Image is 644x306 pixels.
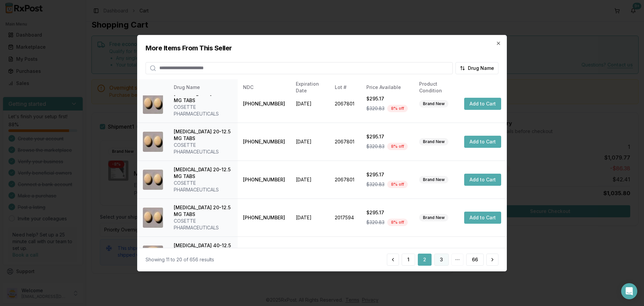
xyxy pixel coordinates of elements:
[174,180,232,193] div: COSETTE PHARMACEUTICALS
[366,143,385,150] span: $320.83
[174,90,232,104] div: [MEDICAL_DATA] 20-12.5 MG TABS
[414,79,459,95] th: Product Condition
[143,170,163,190] img: Benicar HCT 20-12.5 MG TABS
[143,246,163,266] img: Benicar HCT 40-12.5 MG TABS
[174,104,232,117] div: COSETTE PHARMACEUTICALS
[419,214,448,221] div: Brand New
[143,208,163,228] img: Benicar HCT 20-12.5 MG TABS
[290,199,329,236] td: [DATE]
[174,242,232,256] div: [MEDICAL_DATA] 40-12.5 MG TABS
[468,64,494,71] span: Drug Name
[387,143,408,150] div: 8 % off
[419,138,448,145] div: Brand New
[329,236,361,274] td: 1942503
[329,85,361,123] td: 2067801
[238,236,290,274] td: [PHONE_NUMBER]
[402,254,415,266] button: 1
[366,95,408,102] div: $295.17
[329,199,361,236] td: 2017594
[290,79,329,95] th: Expiration Date
[464,174,501,186] button: Add to Cart
[418,254,432,266] button: 2
[143,94,163,114] img: Benicar HCT 20-12.5 MG TABS
[434,254,449,266] button: 3
[366,171,408,178] div: $295.17
[387,181,408,188] div: 8 % off
[419,100,448,107] div: Brand New
[455,62,498,74] button: Drug Name
[290,123,329,161] td: [DATE]
[143,132,163,152] img: Benicar HCT 20-12.5 MG TABS
[146,43,498,52] h2: More Items From This Seller
[238,199,290,236] td: [PHONE_NUMBER]
[238,123,290,161] td: [PHONE_NUMBER]
[366,247,408,254] div: $410.28
[387,219,408,226] div: 8 % off
[290,236,329,274] td: [DATE]
[366,105,385,112] span: $320.83
[174,128,232,142] div: [MEDICAL_DATA] 20-12.5 MG TABS
[329,161,361,199] td: 2067801
[419,176,448,183] div: Brand New
[238,85,290,123] td: [PHONE_NUMBER]
[464,136,501,148] button: Add to Cart
[174,218,232,231] div: COSETTE PHARMACEUTICALS
[174,142,232,155] div: COSETTE PHARMACEUTICALS
[174,166,232,180] div: [MEDICAL_DATA] 20-12.5 MG TABS
[387,105,408,112] div: 8 % off
[329,123,361,161] td: 2067801
[464,98,501,110] button: Add to Cart
[238,161,290,199] td: [PHONE_NUMBER]
[290,161,329,199] td: [DATE]
[361,79,414,95] th: Price Available
[464,212,501,224] button: Add to Cart
[329,79,361,95] th: Lot #
[366,219,385,226] span: $320.83
[290,85,329,123] td: [DATE]
[366,209,408,216] div: $295.17
[146,256,214,263] div: Showing 11 to 20 of 656 results
[168,79,238,95] th: Drug Name
[174,204,232,218] div: [MEDICAL_DATA] 20-12.5 MG TABS
[466,254,484,266] button: 66
[238,79,290,95] th: NDC
[366,133,408,140] div: $295.17
[366,181,385,188] span: $320.83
